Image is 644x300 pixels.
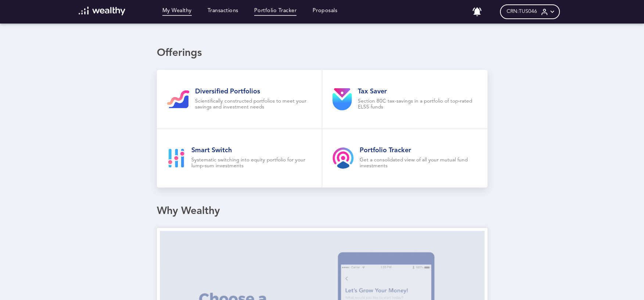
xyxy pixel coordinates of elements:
[507,8,537,15] span: CRN: TUS046
[322,129,488,188] a: Portfolio TrackerGet a consolidated view of all your mutual fund investments
[360,157,477,169] p: Get a consolidated view of all your mutual fund investments
[167,90,189,108] img: gi-goal-icon.svg
[157,205,488,218] div: Why Wealthy
[332,147,354,169] img: product-tracker.svg
[191,157,312,169] p: Systematic switching into equity portfolio for your lump-sum investments
[254,8,297,16] a: Portfolio Tracker
[358,99,477,110] p: Section 80C tax-savings in a portfolio of top-rated ELSS funds
[157,70,322,129] a: Diversified PortfoliosScientifically constructed portfolios to meet your savings and investment n...
[191,146,312,154] h2: Smart Switch
[195,87,312,96] h2: Diversified Portfolios
[360,146,477,154] h2: Portfolio Tracker
[358,87,477,96] h2: Tax Saver
[157,47,488,60] div: Offerings
[313,8,338,16] a: Proposals
[162,8,192,16] a: My Wealthy
[332,88,352,110] img: product-tax.svg
[79,7,125,15] img: wl-logo-white.svg
[157,129,322,188] a: Smart SwitchSystematic switching into equity portfolio for your lump-sum investments
[195,99,312,110] p: Scientifically constructed portfolios to meet your savings and investment needs
[167,149,186,168] img: smart-goal-icon.svg
[322,70,488,129] a: Tax SaverSection 80C tax-savings in a portfolio of top-rated ELSS funds
[208,8,238,16] a: Transactions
